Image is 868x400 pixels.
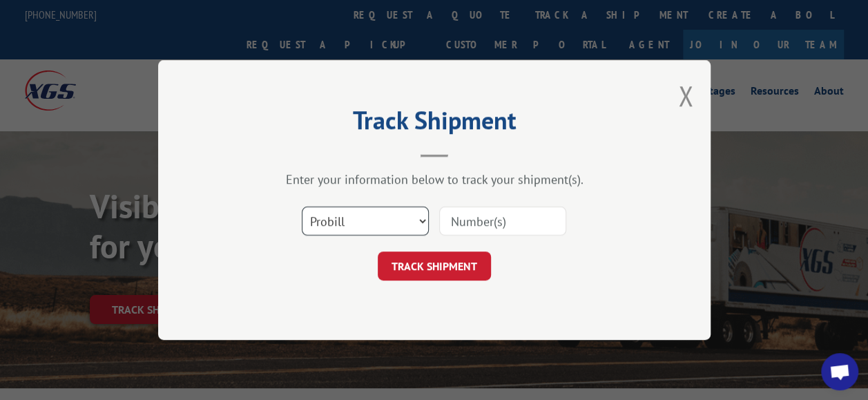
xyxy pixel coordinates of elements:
div: Enter your information below to track your shipment(s). [227,171,642,187]
button: Close modal [678,77,693,114]
input: Number(s) [439,207,566,236]
h2: Track Shipment [227,111,642,137]
button: TRACK SHIPMENT [378,251,491,280]
div: Open chat [821,353,858,390]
